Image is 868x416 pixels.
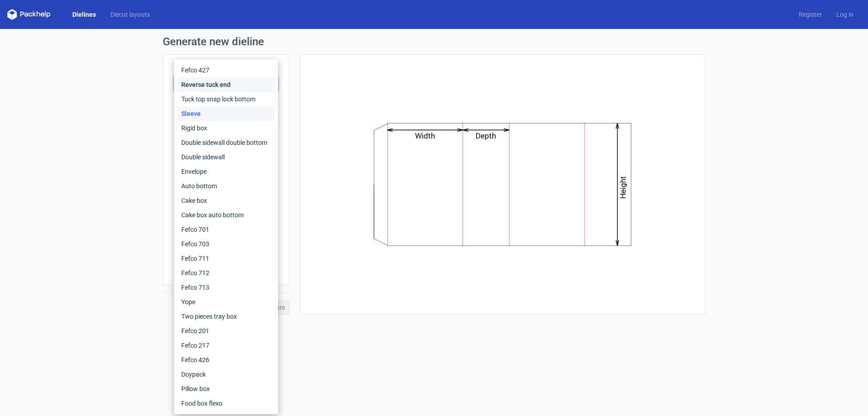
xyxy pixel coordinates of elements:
h1: Generate new dieline [163,36,705,47]
div: Food box flexo [178,396,274,411]
div: Double sidewall [178,150,274,164]
div: Reverse tuck end [178,77,274,92]
div: Yope [178,295,274,309]
div: Fefco 713 [178,280,274,295]
div: Fefco 711 [178,251,274,266]
a: Log in [829,10,861,19]
div: Two pieces tray box [178,309,274,324]
div: Fefco 427 [178,63,274,77]
div: Fefco 217 [178,338,274,353]
div: Double sidewall double bottom [178,135,274,150]
div: Doypack [178,367,274,382]
div: Fefco 703 [178,237,274,251]
div: Auto bottom [178,179,274,193]
a: Register [792,10,829,19]
a: Dielines [65,10,103,19]
div: Cake box [178,193,274,208]
text: Depth [476,131,496,140]
div: Fefco 426 [178,353,274,367]
div: Cake box auto bottom [178,208,274,222]
a: Diecut layouts [103,10,157,19]
text: Height [619,176,628,199]
text: Width [415,131,435,140]
div: Fefco 712 [178,266,274,280]
div: Tuck top snap lock bottom [178,92,274,106]
div: Fefco 701 [178,222,274,237]
div: Fefco 201 [178,324,274,338]
div: Rigid box [178,121,274,135]
div: Envelope [178,164,274,179]
div: Sleeve [178,106,274,121]
div: Pillow box [178,382,274,396]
